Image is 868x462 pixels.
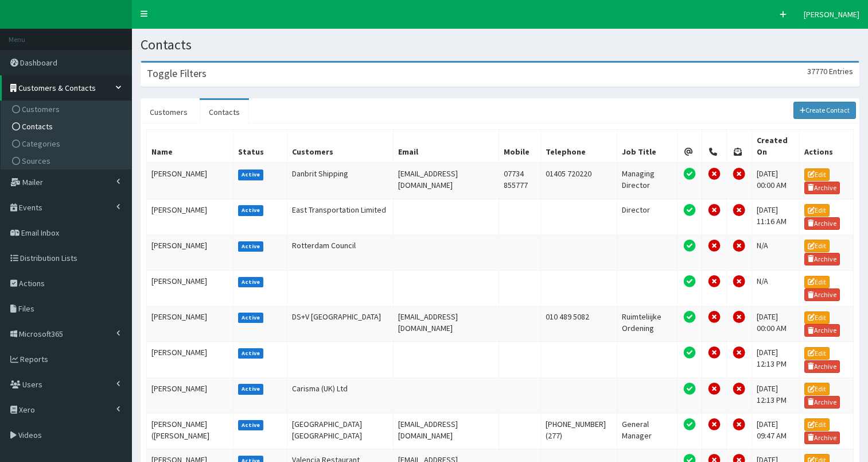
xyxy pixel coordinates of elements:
[752,270,799,306] td: N/A
[541,130,617,163] th: Telephone
[541,163,617,199] td: 01405 720220
[617,199,677,234] td: Director
[804,217,840,230] a: Archive
[752,378,799,413] td: [DATE] 12:13 PM
[752,234,799,270] td: N/A
[287,306,394,342] td: DS+V [GEOGRAPHIC_DATA]
[200,100,249,124] a: Contacts
[3,101,131,118] a: Customers
[804,288,840,301] a: Archive
[287,234,394,270] td: Rotterdam Council
[147,270,233,306] td: [PERSON_NAME]
[238,277,264,287] label: Active
[807,66,827,76] span: 37770
[3,135,131,152] a: Categories
[19,329,63,339] span: Microsoft365
[18,303,34,314] span: Files
[22,138,60,149] span: Categories
[147,130,233,163] th: Name
[238,241,264,252] label: Active
[147,163,233,199] td: [PERSON_NAME]
[20,253,77,263] span: Distribution Lists
[804,324,840,337] a: Archive
[804,347,830,360] a: Edit
[793,102,857,119] a: Create Contact
[727,130,752,163] th: Post Permission
[147,68,207,79] h3: Toggle Filters
[752,306,799,342] td: [DATE] 00:00 AM
[3,152,131,170] a: Sources
[804,311,830,324] a: Edit
[394,163,499,199] td: [EMAIL_ADDRESS][DOMAIN_NAME]
[804,168,830,181] a: Edit
[147,342,233,378] td: [PERSON_NAME]
[752,199,799,234] td: [DATE] 11:16 AM
[147,378,233,413] td: [PERSON_NAME]
[677,130,702,163] th: Email Permission
[22,121,53,132] span: Contacts
[804,9,859,20] span: [PERSON_NAME]
[19,405,35,415] span: Xero
[541,413,617,449] td: [PHONE_NUMBER] (277)
[238,384,264,394] label: Active
[238,170,264,180] label: Active
[147,234,233,270] td: [PERSON_NAME]
[22,156,50,166] span: Sources
[233,130,287,163] th: Status
[394,306,499,342] td: [EMAIL_ADDRESS][DOMAIN_NAME]
[394,130,499,163] th: Email
[499,163,540,199] td: 07734 855777
[22,379,42,390] span: Users
[22,104,60,114] span: Customers
[287,163,394,199] td: Danbrit Shipping
[804,204,830,217] a: Edit
[804,383,830,395] a: Edit
[3,118,131,135] a: Contacts
[18,83,96,93] span: Customers & Contacts
[804,418,830,431] a: Edit
[804,182,840,194] a: Archive
[22,177,43,187] span: Mailer
[804,396,840,409] a: Archive
[804,276,830,288] a: Edit
[499,130,540,163] th: Mobile
[287,130,394,163] th: Customers
[287,413,394,449] td: [GEOGRAPHIC_DATA] [GEOGRAPHIC_DATA]
[20,57,57,68] span: Dashboard
[147,413,233,449] td: [PERSON_NAME] ([PERSON_NAME]
[19,278,45,288] span: Actions
[287,199,394,234] td: East Transportation Limited
[800,130,854,163] th: Actions
[238,205,264,215] label: Active
[18,430,42,440] span: Videos
[19,202,42,213] span: Events
[617,306,677,342] td: Ruimteliijke Ordening
[617,130,677,163] th: Job Title
[804,240,830,252] a: Edit
[702,130,727,163] th: Telephone Permission
[804,432,840,444] a: Archive
[752,163,799,199] td: [DATE] 00:00 AM
[541,306,617,342] td: 010 489 5082
[141,100,197,124] a: Customers
[752,130,799,163] th: Created On
[617,413,677,449] td: General Manager
[147,199,233,234] td: [PERSON_NAME]
[752,342,799,378] td: [DATE] 12:13 PM
[20,354,48,364] span: Reports
[752,413,799,449] td: [DATE] 09:47 AM
[238,420,264,430] label: Active
[147,306,233,342] td: [PERSON_NAME]
[804,253,840,265] a: Archive
[238,348,264,359] label: Active
[804,360,840,373] a: Archive
[829,66,853,76] span: Entries
[394,413,499,449] td: [EMAIL_ADDRESS][DOMAIN_NAME]
[617,163,677,199] td: Managing Director
[141,37,859,52] h1: Contacts
[238,313,264,323] label: Active
[287,378,394,413] td: Carisma (UK) Ltd
[21,228,59,238] span: Email Inbox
